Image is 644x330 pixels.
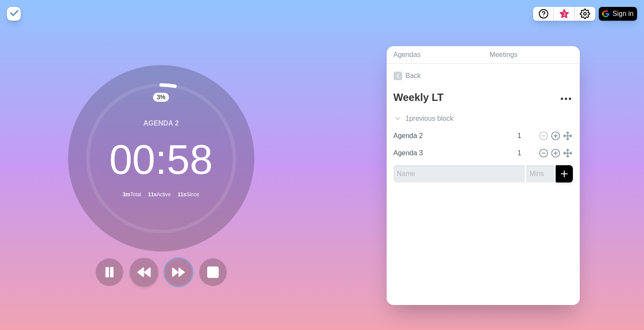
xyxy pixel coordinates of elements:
input: Name [390,145,513,162]
img: google logo [602,10,609,17]
input: Name [390,127,513,145]
input: Mins [526,165,554,182]
span: 3 [561,11,568,18]
input: Mins [514,127,535,145]
button: Settings [575,7,595,21]
button: More [557,90,575,107]
a: Back [387,64,580,88]
div: 1 previous block [387,110,580,127]
button: What’s new [554,7,575,21]
input: Name [394,165,525,182]
button: Help [533,7,554,21]
a: Meetings [483,46,580,64]
img: timeblocks logo [7,7,21,21]
input: Mins [514,145,535,162]
a: Agendas [387,46,483,64]
button: Sign in [599,7,637,21]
